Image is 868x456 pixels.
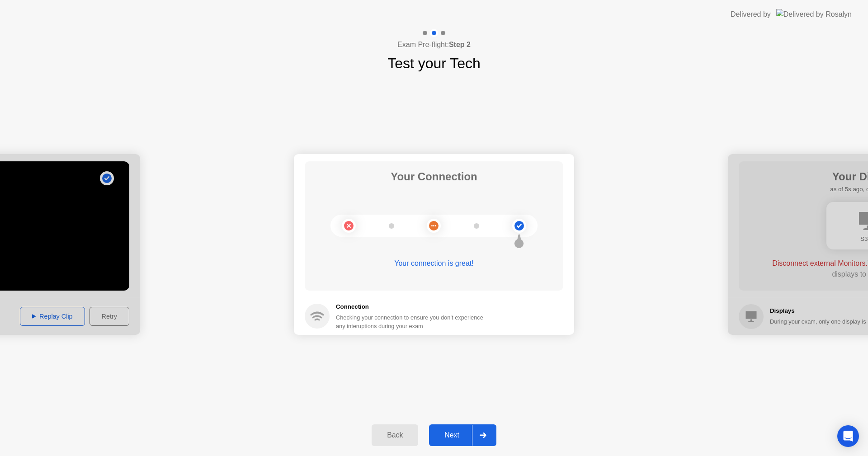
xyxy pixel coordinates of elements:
img: Delivered by Rosalyn [776,9,852,19]
button: Next [429,424,496,446]
div: Your connection is great! [305,258,563,269]
h1: Your Connection [391,169,477,185]
button: Back [372,424,418,446]
div: Open Intercom Messenger [837,425,859,447]
h5: Connection [336,302,489,311]
div: Checking your connection to ensure you don’t experience any interuptions during your exam [336,313,489,330]
h1: Test your Tech [387,52,481,74]
div: Back [374,431,415,439]
div: Next [432,431,472,439]
div: Delivered by [731,9,771,20]
b: Step 2 [449,41,471,48]
h4: Exam Pre-flight: [397,39,471,50]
